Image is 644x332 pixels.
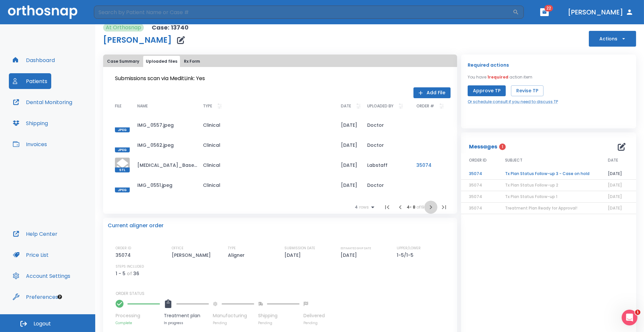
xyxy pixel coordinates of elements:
[469,182,482,188] span: 35074
[565,6,636,18] button: [PERSON_NAME]
[468,61,509,69] p: Required actions
[115,167,130,172] span: STL
[505,182,558,188] span: Tx Plan Status Follow-up 2
[9,247,53,263] button: Price List
[181,56,203,67] button: Rx Form
[355,205,358,210] span: 4
[608,182,622,188] span: [DATE]
[258,321,300,325] p: Pending
[397,245,421,251] p: UPPER/LOWER
[511,85,544,96] button: Revise TP
[115,75,205,82] span: Submissions scan via MeditLink: Yes
[499,144,506,150] span: 1
[172,245,184,251] p: OFFICE
[116,312,160,319] p: Processing
[9,136,51,152] button: Invoices
[9,289,62,305] button: Preferences
[152,24,189,32] p: Case: 13740
[132,175,198,195] td: IMG_0551.jpeg
[468,85,506,96] button: Approve TP
[103,36,172,44] h1: [PERSON_NAME]
[336,135,362,155] td: [DATE]
[116,264,144,270] p: STEPS INCLUDED
[341,251,359,259] p: [DATE]
[115,147,130,152] span: JPEG
[469,194,482,199] span: 35074
[589,31,636,47] button: Actions
[228,251,247,259] p: Aligner
[341,102,351,110] p: DATE
[505,194,557,199] span: Tx Plan Status Follow-up 1
[468,99,558,105] a: Or schedule consult if you need to discuss TP
[198,155,336,175] td: Clinical
[487,74,508,80] span: 1 required
[608,205,622,211] span: [DATE]
[358,205,369,210] span: rows
[416,204,424,210] span: of 19
[397,251,416,259] p: 1-5/1-5
[258,312,300,319] p: Shipping
[132,155,198,175] td: [MEDICAL_DATA]_Base.stl_simplified.stl
[137,104,148,108] span: NAME
[413,87,451,98] button: Add File
[115,104,122,108] span: FILE
[303,312,325,319] p: Delivered
[336,175,362,195] td: [DATE]
[407,204,416,210] span: 4 - 8
[213,312,254,319] p: Manufacturing
[362,135,411,155] td: Doctor
[104,56,142,67] button: Case Summary
[497,168,600,180] td: Tx Plan Status Follow-up 3 - Case on hold
[115,188,130,192] span: JPEG
[635,310,640,315] span: 1
[468,74,532,80] p: You have action item
[116,245,131,251] p: ORDER ID
[104,56,456,67] div: tabs
[228,245,236,251] p: TYPE
[411,155,451,175] td: 35074
[9,226,61,242] button: Help Center
[9,73,51,89] button: Patients
[106,24,141,32] p: At Orthosnap
[198,115,336,135] td: Clinical
[600,168,636,180] td: [DATE]
[303,321,325,325] p: Pending
[9,268,74,284] button: Account Settings
[469,157,487,163] span: ORDER ID
[622,310,637,325] iframe: Intercom live chat
[198,135,336,155] td: Clinical
[116,291,453,297] p: ORDER STATUS
[469,143,497,151] p: Messages
[143,56,180,67] button: Uploaded files
[461,168,497,180] td: 35074
[133,270,139,277] p: 36
[9,52,59,68] button: Dashboard
[608,157,618,163] span: DATE
[33,320,51,327] span: Logout
[505,205,577,211] span: Treatment Plan Ready for Approval!
[416,102,434,110] p: ORDER #
[132,115,198,135] td: IMG_0557.jpeg
[505,157,522,163] span: SUBJECT
[198,175,336,195] td: Clinical
[608,194,622,199] span: [DATE]
[115,127,130,132] span: JPEG
[544,5,553,11] span: 22
[8,5,78,19] img: Orthosnap
[362,175,411,195] td: Doctor
[57,294,63,300] div: Tooltip anchor
[284,245,315,251] p: SUBMISSION DATE
[9,94,76,110] button: Dental Monitoring
[203,102,212,110] p: TYPE
[336,115,362,135] td: [DATE]
[9,115,52,131] button: Shipping
[213,321,254,325] p: Pending
[132,135,198,155] td: IMG_0562.jpeg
